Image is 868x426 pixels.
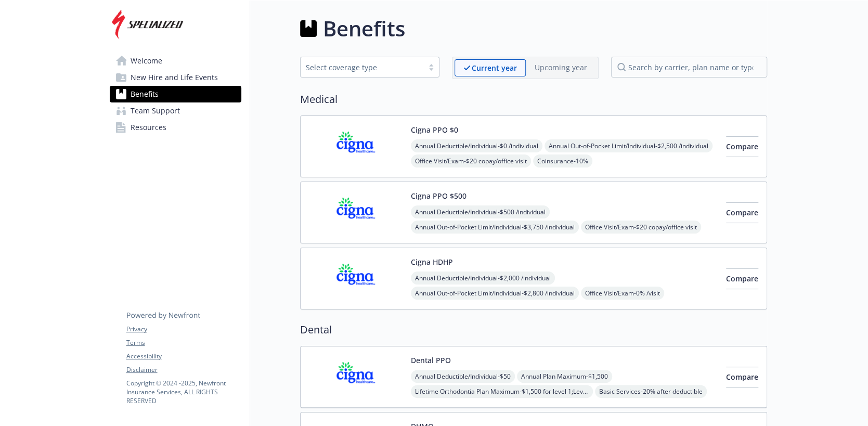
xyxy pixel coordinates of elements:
[726,268,758,289] button: Compare
[726,141,758,151] span: Compare
[309,256,403,301] img: CIGNA carrier logo
[309,124,403,169] img: CIGNA carrier logo
[595,385,707,398] span: Basic Services - 20% after deductible
[131,86,159,102] span: Benefits
[535,62,587,73] p: Upcoming year
[726,136,758,157] button: Compare
[131,53,162,69] span: Welcome
[411,154,531,167] span: Office Visit/Exam - $20 copay/office visit
[545,139,712,152] span: Annual Out-of-Pocket Limit/Individual - $2,500 /individual
[306,62,418,73] div: Select coverage type
[300,92,767,107] h2: Medical
[726,367,758,388] button: Compare
[581,221,701,234] span: Office Visit/Exam - $20 copay/office visit
[309,190,403,235] img: CIGNA carrier logo
[126,338,241,347] a: Terms
[517,370,612,383] span: Annual Plan Maximum - $1,500
[411,272,555,285] span: Annual Deductible/Individual - $2,000 /individual
[411,124,458,135] button: Cigna PPO $0
[126,365,241,375] a: Disclaimer
[131,69,218,86] span: New Hire and Life Events
[110,53,241,69] a: Welcome
[323,13,405,44] h1: Benefits
[411,385,593,398] span: Lifetime Orthodontia Plan Maximum - $1,500 for level 1;Level 2 $1,900; Level 3 $2,300; Level 4 $2...
[309,355,403,399] img: CIGNA carrier logo
[110,86,241,102] a: Benefits
[411,221,579,234] span: Annual Out-of-Pocket Limit/Individual - $3,750 /individual
[726,208,758,217] span: Compare
[411,205,550,218] span: Annual Deductible/Individual - $500 /individual
[726,274,758,283] span: Compare
[411,139,542,152] span: Annual Deductible/Individual - $0 /individual
[126,352,241,361] a: Accessibility
[411,287,579,300] span: Annual Out-of-Pocket Limit/Individual - $2,800 /individual
[126,325,241,334] a: Privacy
[533,154,592,167] span: Coinsurance - 10%
[131,119,166,136] span: Resources
[411,190,467,201] button: Cigna PPO $500
[726,372,758,382] span: Compare
[611,57,767,78] input: search by carrier, plan name or type
[581,287,664,300] span: Office Visit/Exam - 0% /visit
[110,69,241,86] a: New Hire and Life Events
[300,322,767,338] h2: Dental
[472,62,517,73] p: Current year
[131,102,180,119] span: Team Support
[110,102,241,119] a: Team Support
[411,355,451,366] button: Dental PPO
[411,370,515,383] span: Annual Deductible/Individual - $50
[526,59,596,76] span: Upcoming year
[411,256,453,267] button: Cigna HDHP
[126,379,241,405] p: Copyright © 2024 - 2025 , Newfront Insurance Services, ALL RIGHTS RESERVED
[726,202,758,223] button: Compare
[110,119,241,136] a: Resources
